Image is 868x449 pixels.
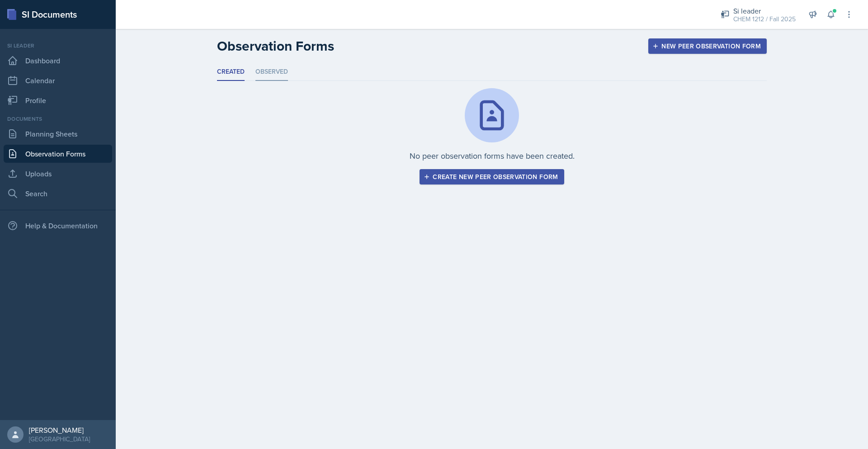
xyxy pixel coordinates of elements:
[4,125,112,143] a: Planning Sheets
[648,38,767,54] button: New Peer Observation Form
[29,425,90,435] div: [PERSON_NAME]
[4,165,112,183] a: Uploads
[4,52,112,70] a: Dashboard
[4,71,112,90] a: Calendar
[217,38,334,54] h2: Observation Forms
[4,91,112,109] a: Profile
[4,115,112,123] div: Documents
[410,150,575,162] p: No peer observation forms have been created.
[654,43,761,50] div: New Peer Observation Form
[217,63,245,81] li: Created
[29,435,90,444] div: [GEOGRAPHIC_DATA]
[733,5,796,16] div: Si leader
[4,217,112,235] div: Help & Documentation
[255,63,288,81] li: Observed
[425,173,558,180] div: Create new peer observation form
[420,169,564,184] button: Create new peer observation form
[4,184,112,203] a: Search
[4,145,112,163] a: Observation Forms
[4,42,112,50] div: Si leader
[733,14,796,24] div: CHEM 1212 / Fall 2025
